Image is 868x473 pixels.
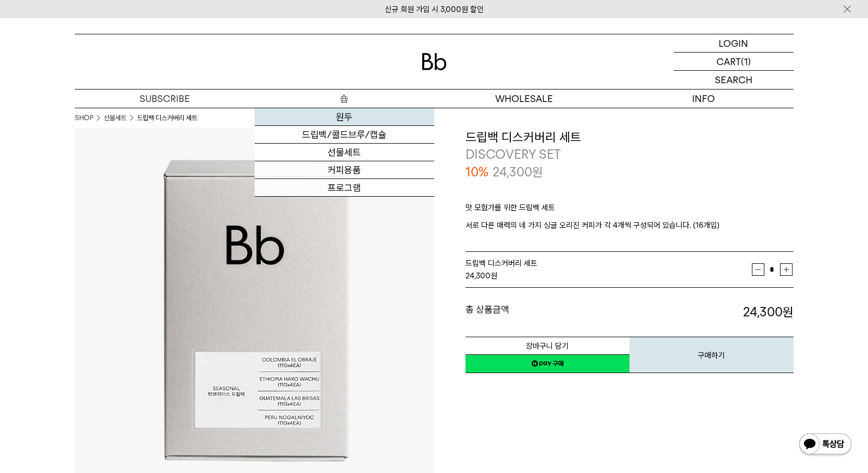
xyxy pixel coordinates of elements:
[255,90,434,108] a: 숍
[75,90,255,108] a: SUBSCRIBE
[466,259,537,268] span: 드립백 디스커버리 세트
[466,303,630,321] dt: 총 상품금액
[104,113,127,123] a: 선물세트
[466,337,630,355] button: 장바구니 담기
[385,5,484,14] a: 신규 회원 가입 시 3,000원 할인
[434,90,614,108] p: WHOLESALE
[466,129,794,146] h3: 드립백 디스커버리 세트
[466,201,794,219] p: 맛 모험가를 위한 드립백 세트
[137,113,197,123] li: 드립백 디스커버리 세트
[466,354,630,373] a: 새창
[466,270,752,282] div: 원
[466,219,794,232] p: 서로 다른 매력의 네 가지 싱글 오리진 커피가 각 4개씩 구성되어 있습니다. (16개입)
[75,113,93,123] a: SHOP
[255,108,434,126] a: 원두
[780,263,792,276] button: 증가
[752,263,764,276] button: 감소
[674,53,794,71] a: CART (1)
[255,161,434,179] a: 커피용품
[255,126,434,144] a: 드립백/콜드브루/캡슐
[716,53,741,70] p: CART
[255,179,434,197] a: 프로그램
[715,71,752,89] p: SEARCH
[783,304,794,319] b: 원
[422,53,447,70] img: 로고
[743,304,794,319] strong: 24,300
[741,53,751,70] p: (1)
[630,337,794,373] button: 구매하기
[614,90,794,108] p: INFO
[255,144,434,161] a: 선물세트
[719,34,748,52] p: LOGIN
[466,146,794,163] p: DISCOVERY SET
[674,34,794,53] a: LOGIN
[466,271,490,280] strong: 24,300
[493,163,543,181] p: 24,300
[532,164,543,180] span: 원
[466,163,488,181] p: 10%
